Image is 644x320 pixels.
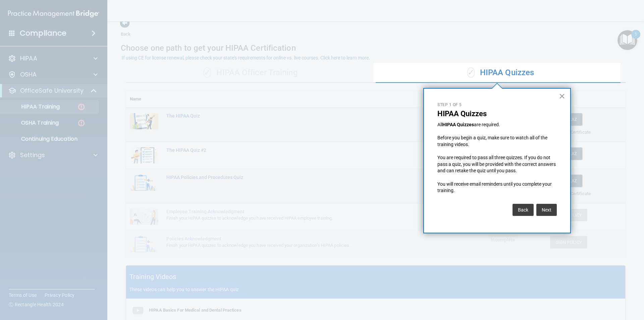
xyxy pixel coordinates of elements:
[474,122,500,127] span: are required.
[467,67,475,78] span: ✓
[437,122,442,127] span: All
[437,109,557,118] p: HIPAA Quizzes
[437,102,557,108] p: Step 1 of 5
[437,154,557,174] p: You are required to pass all three quizzes. If you do not pass a quiz, you will be provided with ...
[437,135,557,148] p: Before you begin a quiz, make sure to watch all of the training videos.
[437,181,557,194] p: You will receive email reminders until you complete your training.
[513,204,534,216] button: Back
[442,122,474,127] strong: HIPAA Quizzes
[376,63,626,83] div: HIPAA Quizzes
[610,274,636,299] iframe: Drift Widget Chat Controller
[559,91,565,101] button: Close
[536,204,557,216] button: Next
